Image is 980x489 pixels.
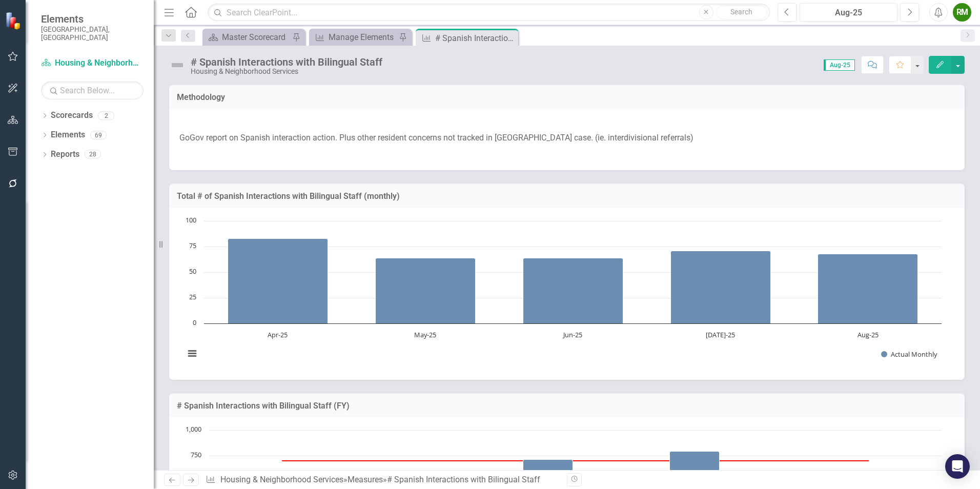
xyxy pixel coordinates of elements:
[191,68,382,75] div: Housing & Neighborhood Services
[41,25,144,42] small: [GEOGRAPHIC_DATA], [GEOGRAPHIC_DATA]
[523,258,623,323] path: Jun-25, 64. Actual Monthly.
[90,131,107,139] div: 69
[206,474,559,486] div: » »
[803,7,894,19] div: Aug-25
[205,31,290,44] a: Master Scorecard
[376,258,476,323] path: May-25, 64. Actual Monthly.
[5,12,23,30] img: ClearPoint Strategy
[312,31,396,44] a: Manage Elements
[220,475,343,484] a: Housing & Neighborhood Services
[435,32,516,45] div: # Spanish Interactions with Bilingual Staff
[189,292,196,301] text: 25
[185,347,199,361] button: View chart menu, Chart
[177,192,957,201] h3: Total # of Spanish Interactions with Bilingual Staff (monthly)
[41,81,144,99] input: Search Below...
[818,254,918,323] path: Aug-25, 68. Actual Monthly.
[177,401,957,411] h3: # Spanish Interactions with Bilingual Staff (FY)
[179,216,954,370] div: Chart. Highcharts interactive chart.
[98,111,114,120] div: 2
[706,330,735,339] text: [DATE]-25
[730,8,752,16] span: Search
[881,350,937,359] button: Show Actual Monthly
[41,57,144,69] a: Housing & Neighborhood Services
[186,215,196,225] text: 100
[189,241,196,250] text: 75
[953,3,971,22] button: RM
[671,251,771,323] path: Jul-25, 71. Actual Monthly.
[414,330,436,339] text: May-25
[329,31,396,44] div: Manage Elements
[562,330,582,339] text: Jun-25
[85,150,101,159] div: 28
[177,93,957,102] h3: Methodology
[348,475,383,484] a: Measures
[228,238,328,323] path: Apr-25, 83. Actual Monthly.
[189,267,196,276] text: 50
[824,59,855,71] span: Aug-25
[945,454,970,479] div: Open Intercom Messenger
[857,330,879,339] text: Aug-25
[268,330,288,339] text: Apr-25
[191,450,201,459] text: 750
[716,5,767,19] button: Search
[186,424,201,434] text: 1,000
[193,318,196,327] text: 0
[208,4,770,22] input: Search ClearPoint...
[169,57,186,73] img: Not Defined
[280,459,871,463] g: Target, series 2 of 3. Line with 5 data points.
[191,56,382,68] div: # Spanish Interactions with Bilingual Staff
[800,3,897,22] button: Aug-25
[51,149,79,160] a: Reports
[179,130,954,146] p: GoGov report on Spanish interaction action. Plus other resident concerns not tracked in [GEOGRAPH...
[387,475,540,484] div: # Spanish Interactions with Bilingual Staff
[51,129,85,141] a: Elements
[41,13,144,25] span: Elements
[222,31,290,44] div: Master Scorecard
[51,110,93,121] a: Scorecards
[179,216,947,370] svg: Interactive chart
